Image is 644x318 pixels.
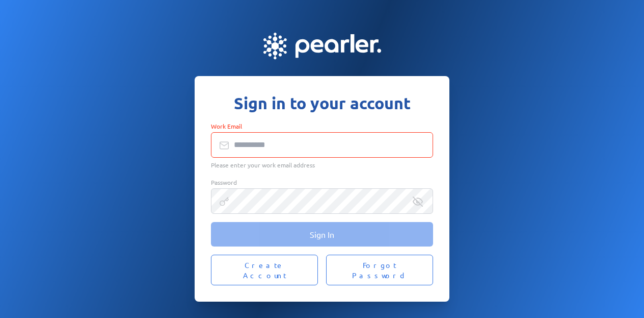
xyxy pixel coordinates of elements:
[211,255,318,285] button: Create Account
[211,222,433,247] button: Sign In
[413,197,423,207] div: Reveal Password
[211,92,433,114] h1: Sign in to your account
[326,255,433,285] button: Forgot Password
[211,178,237,186] span: Password
[211,122,242,130] span: Work Email
[211,161,315,169] span: Please enter your work email address
[338,260,421,280] span: Forgot Password
[223,260,306,280] span: Create Account
[310,229,334,239] span: Sign In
